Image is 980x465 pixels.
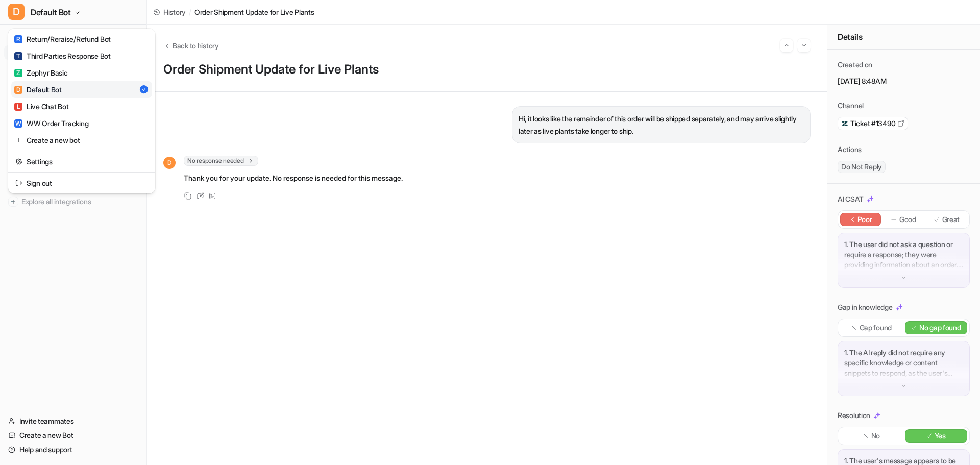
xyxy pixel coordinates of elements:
div: Default Bot [14,84,62,95]
span: L [14,103,22,111]
div: Live Chat Bot [14,101,68,112]
span: Z [14,69,22,77]
a: Sign out [11,175,152,191]
span: W [14,119,22,128]
span: D [8,4,24,20]
span: T [14,52,22,60]
div: Return/Reraise/Refund Bot [14,34,111,44]
span: Default Bot [31,5,71,19]
div: WW Order Tracking [14,118,88,129]
span: D [14,86,22,94]
img: reset [15,178,22,188]
img: reset [15,156,22,167]
a: Settings [11,153,152,170]
div: DDefault Bot [8,29,155,193]
span: R [14,35,22,43]
img: reset [15,135,22,145]
a: Create a new bot [11,132,152,149]
div: Third Parties Response Bot [14,51,111,61]
div: Zephyr Basic [14,67,68,78]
